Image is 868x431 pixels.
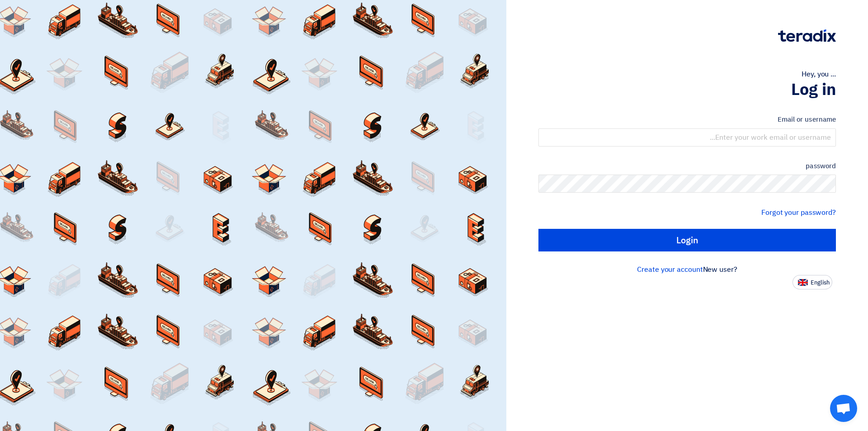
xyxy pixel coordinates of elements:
font: New user? [703,264,737,275]
font: English [811,278,830,287]
font: Log in [791,77,836,102]
a: Open chat [830,395,857,422]
button: English [793,275,832,289]
input: Login [538,229,836,251]
a: Create your account [637,264,703,275]
img: en-US.png [798,279,808,286]
font: Email or username [778,114,836,124]
input: Enter your work email or username... [538,128,836,147]
img: Teradix logo [778,29,836,42]
font: Hey, you ... [802,69,836,80]
font: password [806,161,836,171]
a: Forgot your password? [761,207,836,218]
